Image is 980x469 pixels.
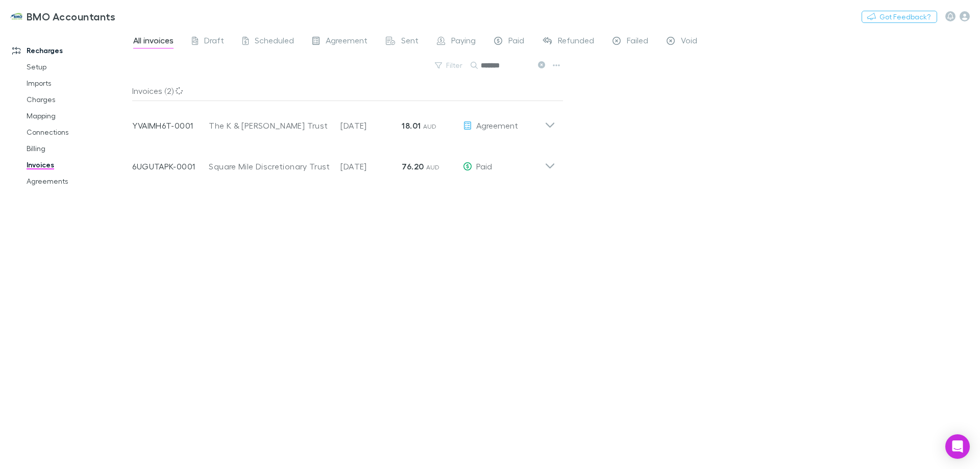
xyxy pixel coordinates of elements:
[508,35,524,48] span: Paid
[124,101,563,142] div: YVAIMH6T-0001The K & [PERSON_NAME] Trust[DATE]18.01 AUDAgreement
[862,11,937,23] button: Got Feedback?
[209,160,330,172] div: Square Mile Discretionary Trust
[132,119,209,132] p: YVAIMH6T-0001
[124,142,563,183] div: 6UGUTAPK-0001Square Mile Discretionary Trust[DATE]76.20 AUDPaid
[2,42,138,59] a: Recharges
[16,173,138,189] a: Agreements
[16,108,138,124] a: Mapping
[402,120,421,131] strong: 18.01
[423,122,437,130] span: AUD
[16,124,138,140] a: Connections
[133,35,174,48] span: All invoices
[16,140,138,157] a: Billing
[401,35,419,48] span: Sent
[16,59,138,75] a: Setup
[627,35,648,48] span: Failed
[340,119,402,132] p: [DATE]
[340,160,402,172] p: [DATE]
[430,59,469,71] button: Filter
[402,161,424,171] strong: 76.20
[16,157,138,173] a: Invoices
[16,75,138,91] a: Imports
[451,35,476,48] span: Paying
[426,163,440,171] span: AUD
[209,119,330,132] div: The K & [PERSON_NAME] Trust
[132,160,209,172] p: 6UGUTAPK-0001
[476,161,492,171] span: Paid
[204,35,224,48] span: Draft
[255,35,294,48] span: Scheduled
[476,120,518,130] span: Agreement
[16,91,138,108] a: Charges
[10,10,22,22] img: BMO Accountants's Logo
[27,10,116,22] h3: BMO Accountants
[945,434,970,459] div: Open Intercom Messenger
[558,35,594,48] span: Refunded
[681,35,697,48] span: Void
[326,35,367,48] span: Agreement
[4,4,122,29] a: BMO Accountants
